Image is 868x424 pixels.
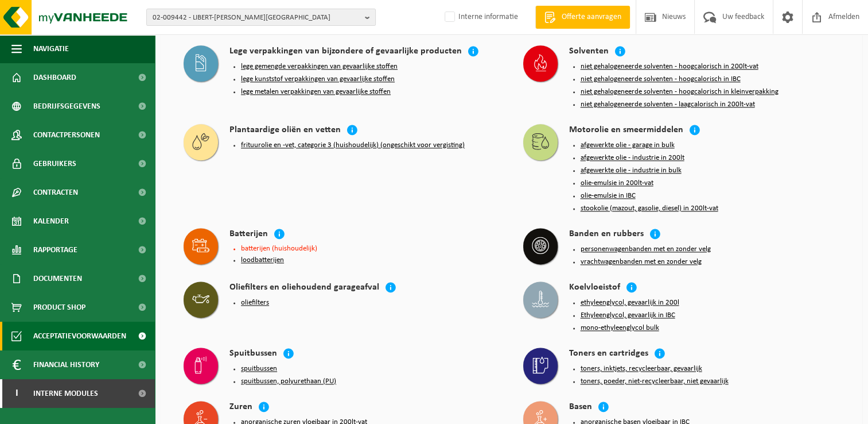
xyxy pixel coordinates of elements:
[229,124,341,137] h4: Plantaardige oliën en vetten
[229,401,252,414] h4: Zuren
[229,282,379,295] h4: Oliefilters en oliehoudend garageafval
[581,179,653,188] button: olie-emulsie in 200lt-vat
[241,87,391,97] button: lege metalen verpakkingen van gevaarlijke stoffen
[581,245,711,254] button: personenwagenbanden met en zonder velg
[241,62,398,71] button: lege gemengde verpakkingen van gevaarlijke stoffen
[33,264,82,293] span: Documenten
[581,62,758,71] button: niet gehalogeneerde solventen - hoogcalorisch in 200lt-vat
[559,11,624,23] span: Offerte aanvragen
[581,377,729,386] button: toners, poeder, niet-recycleerbaar, niet gevaarlijk
[569,282,620,295] h4: Koelvloeistof
[581,298,679,307] button: ethyleenglycol, gevaarlijk in 200l
[581,257,702,267] button: vrachtwagenbanden met en zonder velg
[33,350,99,379] span: Financial History
[581,153,684,163] button: afgewerkte olie - industrie in 200lt
[241,364,277,373] button: spuitbussen
[33,149,76,178] span: Gebruikers
[229,348,277,361] h4: Spuitbussen
[229,45,462,59] h4: Lege verpakkingen van bijzondere of gevaarlijke producten
[581,87,779,97] button: niet gehalogeneerde solventen - hoogcalorisch in kleinverpakking
[33,121,100,149] span: Contactpersonen
[581,191,636,201] button: olie-emulsie in IBC
[33,207,69,236] span: Kalender
[241,245,500,252] li: batterijen (huishoudelijk)
[581,100,755,109] button: niet gehalogeneerde solventen - laagcalorisch in 200lt-vat
[241,256,284,265] button: loodbatterijen
[581,141,675,150] button: afgewerkte olie - garage in bulk
[581,364,702,373] button: toners, inktjets, recycleerbaar, gevaarlijk
[33,322,126,350] span: Acceptatievoorwaarden
[581,166,682,175] button: afgewerkte olie - industrie in bulk
[33,178,78,207] span: Contracten
[33,379,98,408] span: Interne modules
[569,124,683,137] h4: Motorolie en smeermiddelen
[581,323,659,333] button: mono-ethyleenglycol bulk
[241,377,336,386] button: spuitbussen, polyurethaan (PU)
[33,92,100,121] span: Bedrijfsgegevens
[569,228,644,241] h4: Banden en rubbers
[33,34,69,63] span: Navigatie
[241,75,395,84] button: lege kunststof verpakkingen van gevaarlijke stoffen
[569,45,609,59] h4: Solventen
[153,9,360,26] span: 02-009442 - LIBERT-[PERSON_NAME][GEOGRAPHIC_DATA]
[33,293,85,322] span: Product Shop
[11,379,22,408] span: I
[241,141,465,150] button: frituurolie en -vet, categorie 3 (huishoudelijk) (ongeschikt voor vergisting)
[229,228,268,241] h4: Batterijen
[241,298,269,307] button: oliefilters
[146,9,376,26] button: 02-009442 - LIBERT-[PERSON_NAME][GEOGRAPHIC_DATA]
[33,236,77,264] span: Rapportage
[569,348,648,361] h4: Toners en cartridges
[535,6,630,29] a: Offerte aanvragen
[569,401,592,414] h4: Basen
[581,204,718,213] button: stookolie (mazout, gasolie, diesel) in 200lt-vat
[442,9,518,26] label: Interne informatie
[581,311,675,320] button: Ethyleenglycol, gevaarlijk in IBC
[33,63,76,92] span: Dashboard
[581,75,741,84] button: niet gehalogeneerde solventen - hoogcalorisch in IBC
